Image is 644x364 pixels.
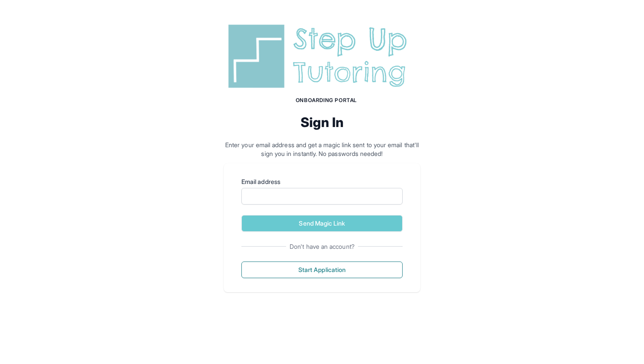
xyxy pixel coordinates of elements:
[224,21,420,92] img: Step Up Tutoring horizontal logo
[224,141,420,158] p: Enter your email address and get a magic link sent to your email that'll sign you in instantly. N...
[241,262,403,278] button: Start Application
[286,242,358,251] span: Don't have an account?
[241,177,403,186] label: Email address
[233,97,420,104] h1: Onboarding Portal
[241,215,403,232] button: Send Magic Link
[224,114,420,130] h2: Sign In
